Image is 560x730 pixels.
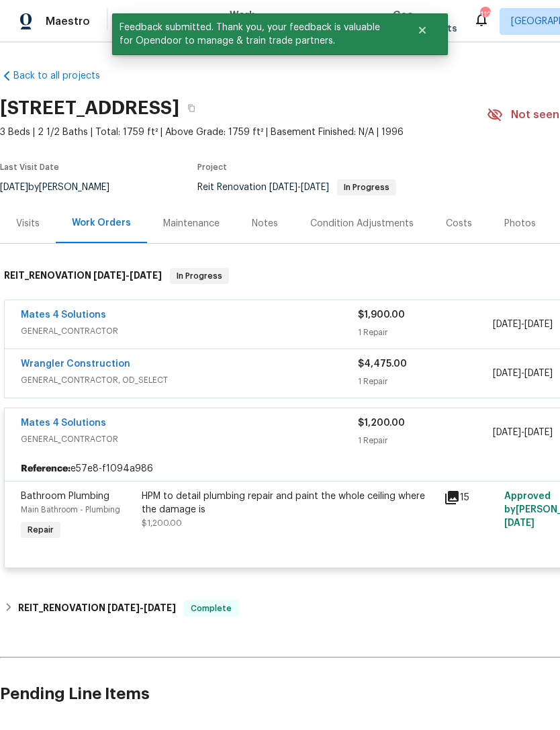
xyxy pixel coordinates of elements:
[338,183,395,191] span: In Progress
[179,96,203,120] button: Copy Address
[197,183,396,192] span: Reit Renovation
[21,506,120,514] span: Main Bathroom - Plumbing
[112,13,400,55] span: Feedback submitted. Thank you, your feedback is valuable for Opendoor to manage & train trade par...
[400,17,445,44] button: Close
[22,523,59,537] span: Repair
[21,432,358,446] span: GENERAL_CONTRACTOR
[4,268,162,284] h6: REIT_RENOVATION
[358,310,405,320] span: $1,900.00
[18,600,176,617] h6: REIT_RENOVATION
[524,428,553,437] span: [DATE]
[93,271,162,280] span: -
[171,269,228,283] span: In Progress
[493,320,521,329] span: [DATE]
[72,216,131,230] div: Work Orders
[493,318,553,331] span: -
[358,418,405,428] span: $1,200.00
[93,271,126,280] span: [DATE]
[185,602,237,615] span: Complete
[21,373,358,387] span: GENERAL_CONTRACTOR, OD_SELECT
[269,183,329,192] span: -
[524,369,553,378] span: [DATE]
[107,603,176,612] span: -
[358,434,493,447] div: 1 Repair
[230,8,264,35] span: Work Orders
[444,490,496,506] div: 15
[21,359,130,369] a: Wrangler Construction
[358,326,493,339] div: 1 Repair
[21,462,71,475] b: Reference:
[504,518,534,528] span: [DATE]
[16,217,40,230] div: Visits
[493,369,521,378] span: [DATE]
[142,519,182,527] span: $1,200.00
[130,271,162,280] span: [DATE]
[493,426,553,439] span: -
[393,8,457,35] span: Geo Assignments
[493,367,553,380] span: -
[107,603,140,612] span: [DATE]
[46,15,90,28] span: Maestro
[301,183,329,192] span: [DATE]
[524,320,553,329] span: [DATE]
[21,324,358,338] span: GENERAL_CONTRACTOR
[310,217,414,230] div: Condition Adjustments
[21,492,109,501] span: Bathroom Plumbing
[252,217,278,230] div: Notes
[493,428,521,437] span: [DATE]
[21,418,106,428] a: Mates 4 Solutions
[269,183,297,192] span: [DATE]
[163,217,220,230] div: Maintenance
[358,359,407,369] span: $4,475.00
[446,217,472,230] div: Costs
[144,603,176,612] span: [DATE]
[197,163,227,171] span: Project
[21,310,106,320] a: Mates 4 Solutions
[504,217,536,230] div: Photos
[142,490,436,516] div: HPM to detail plumbing repair and paint the whole ceiling where the damage is
[358,375,493,388] div: 1 Repair
[480,8,489,21] div: 112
